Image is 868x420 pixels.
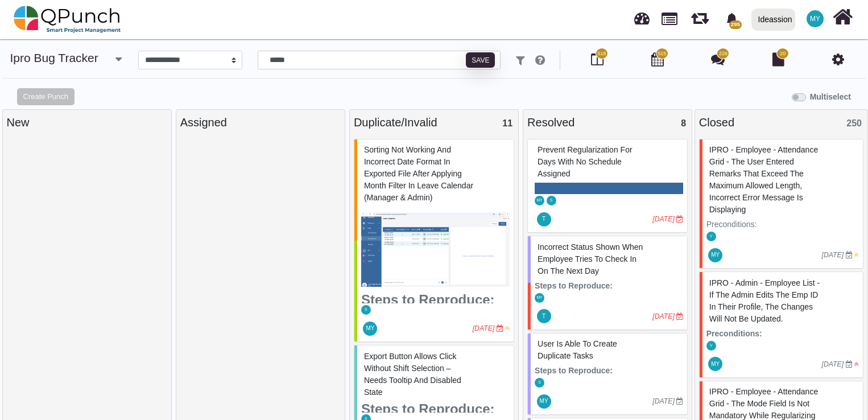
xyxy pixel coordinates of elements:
span: S [365,308,367,312]
i: Document Library [772,52,784,66]
i: [DATE] [652,215,675,223]
span: #61256 [709,145,818,214]
i: [DATE] [822,360,844,368]
i: Due Date [676,398,683,405]
span: Mohammed Yakub Raza Khan A [535,293,544,303]
span: Iteration [691,6,709,24]
span: V [710,234,713,238]
i: [DATE] [652,397,675,405]
a: Ideassion [746,1,800,38]
span: Mohammed Yakub Raza Khan A [708,357,722,371]
div: Resolved [527,114,688,131]
span: Mohammed Yakub Raza Khan A [807,10,824,27]
i: e.g: punch or !ticket or &Type or #Status or @username or $priority or *iteration or ^additionalf... [535,55,545,66]
div: Closed [699,114,863,131]
i: Medium [505,325,510,332]
strong: Steps to Reproduce: [535,281,613,290]
span: Dashboard [634,7,650,24]
span: Selvarani [535,378,544,388]
span: Thalha [537,212,551,227]
i: [DATE] [473,324,495,332]
span: 8 [681,118,686,128]
span: 250 [846,118,862,128]
span: S [550,199,553,203]
span: Mohammed Yakub Raza Khan A [535,196,544,205]
span: T [542,216,545,222]
span: Mohammed Yakub Raza Khan A [363,322,377,336]
span: 11 [502,118,512,128]
span: #81823 [538,242,643,275]
span: T [542,314,545,319]
span: S [538,381,541,385]
a: ipro Bug Tracker [10,51,98,64]
span: Selvarani [361,305,371,315]
span: Thalha [537,309,551,323]
div: Duplicate/Invalid [354,114,514,131]
span: MY [711,252,720,258]
div: Ideassion [758,10,792,30]
strong: Steps to Reproduce: [361,401,495,417]
svg: bell fill [726,13,738,25]
strong: Preconditions: [706,329,762,338]
i: [DATE] [822,251,844,259]
i: Due Date [676,313,683,320]
button: Save [466,52,495,68]
span: #77227 [364,352,461,397]
button: Create Punch [17,88,75,105]
i: Calendar [651,52,664,66]
span: 295 [729,20,741,29]
a: bell fill295 [719,1,747,36]
b: Multiselect [810,92,851,101]
i: Board [591,52,604,66]
span: MY [711,361,720,367]
i: Due Date [846,361,853,368]
span: MY [810,15,820,22]
strong: Steps to Reproduce: [535,366,613,375]
span: Vinusha [706,341,716,351]
span: 515 [658,50,666,58]
span: #60866 [709,278,820,323]
span: MY [536,296,542,300]
i: [DATE] [652,312,675,320]
span: #83301 [538,339,617,360]
span: 226 [719,50,728,58]
img: b5bd917b-530c-4bf7-9ad6-90eea2737e61.png [361,207,510,292]
i: Home [833,6,853,28]
div: Notification [722,9,742,29]
i: High [854,361,859,368]
span: V [710,344,713,348]
span: 20 [780,50,786,58]
span: MY [366,326,374,331]
span: MY [540,398,548,404]
i: Due Date [846,252,853,258]
img: qpunch-sp.fa6292f.png [14,2,121,36]
span: Projects [662,7,677,25]
span: Selvarani [547,196,556,205]
span: Vinusha [706,232,716,241]
i: Due Date [497,325,503,332]
i: Punch Discussion [711,52,725,66]
i: Medium [854,252,859,258]
i: Due Date [676,216,683,223]
span: Mohammed Yakub Raza Khan A [537,394,551,409]
span: #81686 [538,145,633,178]
span: 518 [597,50,606,58]
span: #74372 [364,145,473,202]
span: MY [536,199,542,203]
span: Mohammed Yakub Raza Khan A [708,248,722,262]
div: New [7,114,167,131]
p: Preconditions: [706,219,859,230]
a: MY [800,1,830,37]
div: Assigned [180,114,341,131]
strong: Steps to Reproduce: [361,292,495,307]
